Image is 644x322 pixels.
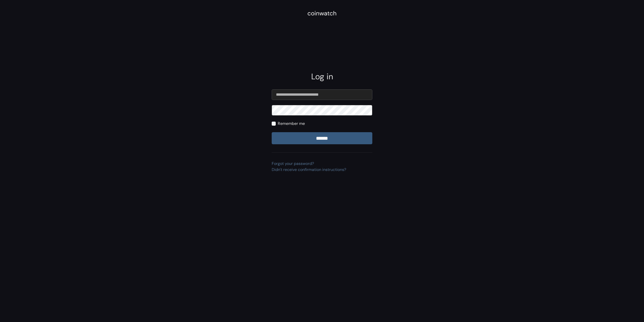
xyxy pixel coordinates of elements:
h2: Log in [272,72,372,81]
a: Didn't receive confirmation instructions? [272,167,346,172]
a: Forgot your password? [272,161,314,166]
label: Remember me [278,121,305,127]
div: coinwatch [307,9,337,18]
a: coinwatch [307,11,337,17]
